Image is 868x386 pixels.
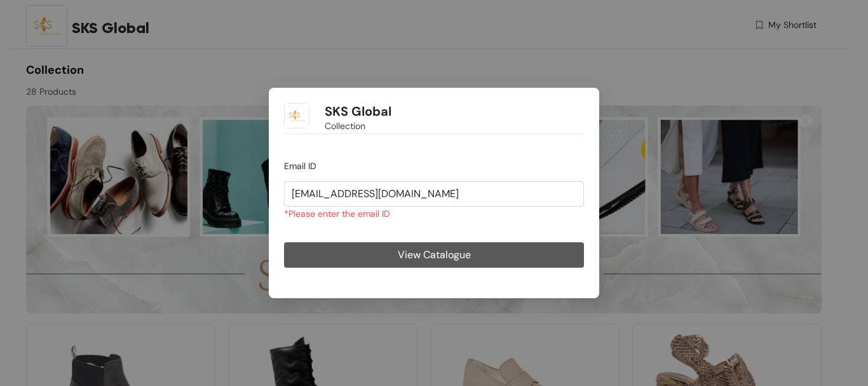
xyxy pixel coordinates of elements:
[284,103,309,128] img: Buyer Portal
[284,207,584,221] div: *Please enter the email ID
[325,119,365,133] span: Collection
[398,247,471,263] span: View Catalogue
[284,242,584,268] button: View Catalogue
[284,181,584,207] input: jhon@doe.com
[325,104,391,120] h1: SKS Global
[284,160,316,172] span: Email ID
